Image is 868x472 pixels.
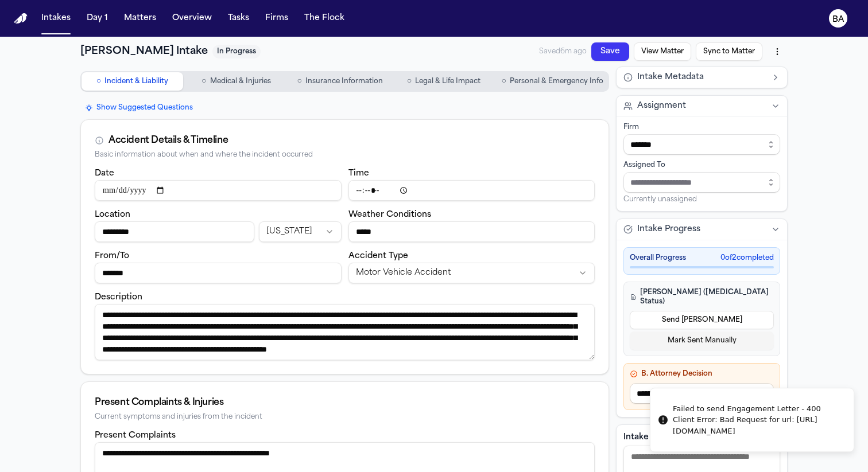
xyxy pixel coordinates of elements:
h1: [PERSON_NAME] Intake [80,44,208,60]
button: Go to Legal & Life Impact [393,72,495,91]
div: Basic information about when and where the incident occurred [95,151,595,159]
label: Location [95,210,130,219]
button: Go to Personal & Emergency Info [497,72,608,91]
div: Current symptoms and injuries from the incident [95,413,595,422]
span: Legal & Life Impact [415,77,480,86]
div: Present Complaints & Injuries [95,396,595,409]
span: ○ [407,76,412,87]
span: Incident & Liability [104,77,168,86]
img: Finch Logo [14,13,28,24]
a: Home [14,13,28,24]
input: Incident date [95,180,342,201]
span: ○ [297,76,301,87]
label: From/To [95,252,129,260]
input: Select firm [623,134,780,155]
input: Assign to staff member [623,172,780,193]
label: Accident Type [348,252,408,260]
div: Failed to send Engagement Letter - 400 Client Error: Bad Request for url: [URL][DOMAIN_NAME] [673,403,844,437]
div: Accident Details & Timeline [108,134,228,147]
button: Go to Incident & Liability [82,72,183,91]
label: Date [95,169,114,178]
label: Present Complaints [95,431,176,440]
button: More actions [767,41,788,62]
button: Overview [168,8,216,29]
button: View Matter [634,42,691,61]
span: Overall Progress [630,253,686,263]
span: Assignment [637,100,686,112]
button: The Flock [300,8,349,29]
button: Incident state [259,221,341,242]
button: Sync to Matter [696,42,762,61]
button: Tasks [223,8,254,29]
span: ○ [201,76,206,87]
label: Weather Conditions [348,210,431,219]
span: Intake Progress [637,224,700,235]
span: In Progress [212,45,261,58]
span: ○ [502,76,506,87]
span: Currently unassigned [623,195,697,204]
span: Intake Metadata [637,72,704,83]
label: Description [95,293,142,302]
button: Day 1 [82,8,113,29]
span: Personal & Emergency Info [510,77,603,86]
button: Matters [119,8,161,29]
span: Insurance Information [305,77,383,86]
label: Time [348,169,369,178]
button: Firms [261,8,293,29]
span: Saved 6m ago [539,47,587,56]
span: Medical & Injuries [210,77,271,86]
input: From/To destination [95,263,342,283]
button: Save [591,42,629,61]
div: Firm [623,123,780,132]
span: ○ [96,76,101,87]
button: Intakes [37,8,75,29]
span: 0 of 2 completed [720,253,774,263]
button: Show Suggested Questions [80,101,197,115]
button: Go to Medical & Injuries [185,72,287,91]
input: Incident time [348,180,595,201]
div: Assigned To [623,161,780,170]
textarea: Incident description [95,304,595,360]
button: Go to Insurance Information [289,72,391,91]
input: Incident location [95,221,254,242]
input: Weather conditions [348,221,595,242]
